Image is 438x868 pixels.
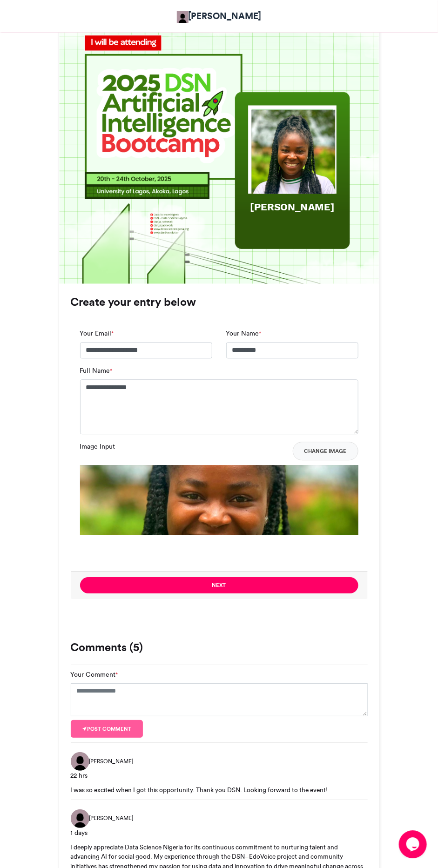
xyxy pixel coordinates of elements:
[71,297,368,308] h3: Create your entry below
[177,9,262,23] a: [PERSON_NAME]
[399,831,429,859] iframe: chat widget
[80,329,114,339] label: Your Email
[71,771,368,781] div: 22 hrs
[71,642,368,653] h3: Comments (5)
[80,442,115,452] label: Image Input
[293,442,358,461] button: Change Image
[89,758,134,766] span: [PERSON_NAME]
[80,578,358,594] button: Next
[71,786,368,795] div: I was so excited when I got this opportunity. Thank you DSN. Looking forward to the event!
[226,329,262,339] label: Your Name
[80,366,113,376] label: Full Name
[177,11,189,23] img: Adetokunbo Adeyanju
[71,828,368,838] div: 1 days
[71,810,89,828] img: Lawrence
[236,200,347,214] div: [PERSON_NAME]
[71,670,118,680] label: Your Comment
[89,814,134,823] span: [PERSON_NAME]
[71,753,89,771] img: Esther
[71,720,143,738] button: Post comment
